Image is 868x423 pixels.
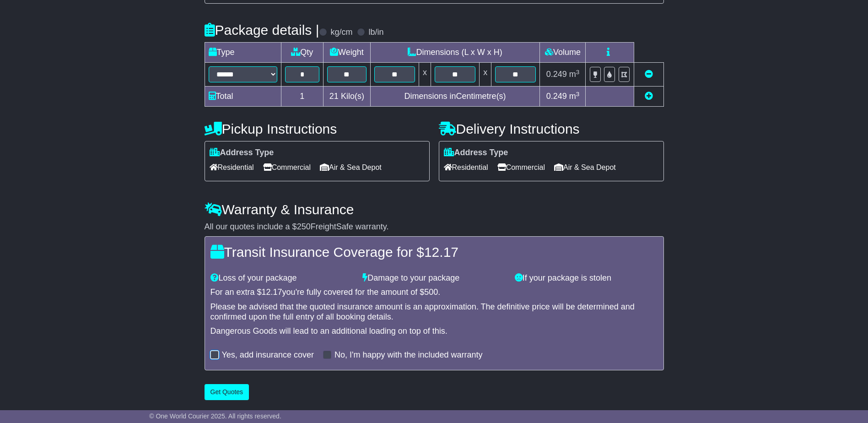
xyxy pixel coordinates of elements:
h4: Pickup Instructions [205,121,430,136]
sup: 3 [576,91,580,98]
td: Type [205,43,281,63]
div: If your package is stolen [510,273,663,283]
td: x [480,63,491,87]
span: 250 [297,222,311,231]
label: lb/in [368,27,383,38]
label: Yes, add insurance cover [222,350,314,360]
a: Add new item [645,92,653,101]
label: kg/cm [330,27,352,38]
span: 21 [329,92,339,101]
div: All our quotes include a $ FreightSafe warranty. [205,222,664,232]
h4: Transit Insurance Coverage for $ [210,244,658,260]
td: Dimensions (L x W x H) [370,43,540,63]
span: 500 [424,287,438,297]
span: 0.249 [546,70,567,79]
label: Address Type [210,148,274,158]
span: Residential [210,160,254,174]
div: For an extra $ you're fully covered for the amount of $ . [210,287,658,298]
span: 12.17 [262,287,282,297]
span: 0.249 [546,92,567,101]
div: Dangerous Goods will lead to an additional loading on top of this. [210,326,658,336]
a: Remove this item [645,70,653,79]
span: Air & Sea Depot [554,160,616,174]
td: Volume [540,43,586,63]
span: Residential [444,160,488,174]
span: Commercial [263,160,311,174]
span: 12.17 [424,244,458,260]
label: Address Type [444,148,508,158]
td: x [419,63,431,87]
td: 1 [281,87,323,107]
td: Qty [281,43,323,63]
div: Loss of your package [206,273,358,283]
button: Get Quotes [205,384,249,400]
h4: Delivery Instructions [439,121,664,136]
td: Total [205,87,281,107]
span: m [569,70,580,79]
span: Air & Sea Depot [320,160,382,174]
td: Dimensions in Centimetre(s) [370,87,540,107]
span: m [569,92,580,101]
label: No, I'm happy with the included warranty [334,350,483,360]
h4: Package details | [205,22,319,38]
div: Please be advised that the quoted insurance amount is an approximation. The definitive price will... [210,302,658,322]
span: Commercial [497,160,545,174]
sup: 3 [576,69,580,76]
span: © One World Courier 2025. All rights reserved. [149,412,281,420]
div: Damage to your package [358,273,510,283]
td: Kilo(s) [323,87,371,107]
td: Weight [323,43,371,63]
h4: Warranty & Insurance [205,202,664,217]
